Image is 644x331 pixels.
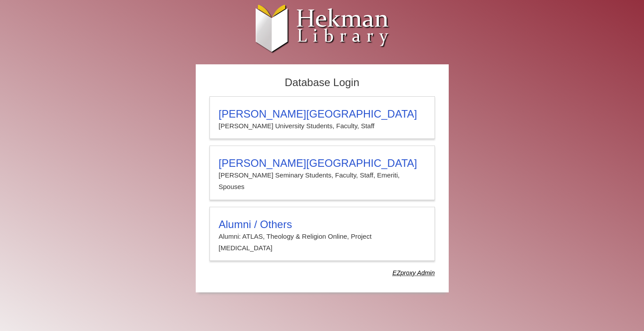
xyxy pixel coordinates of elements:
h2: Database Login [205,74,439,92]
a: [PERSON_NAME][GEOGRAPHIC_DATA][PERSON_NAME] University Students, Faculty, Staff [209,96,435,139]
dfn: Use Alumni login [392,269,435,276]
p: [PERSON_NAME] Seminary Students, Faculty, Staff, Emeriti, Spouses [219,169,426,193]
h3: Alumni / Others [219,218,426,231]
p: Alumni: ATLAS, Theology & Religion Online, Project [MEDICAL_DATA] [219,231,426,254]
h3: [PERSON_NAME][GEOGRAPHIC_DATA] [219,108,426,120]
a: [PERSON_NAME][GEOGRAPHIC_DATA][PERSON_NAME] Seminary Students, Faculty, Staff, Emeriti, Spouses [209,146,435,200]
h3: [PERSON_NAME][GEOGRAPHIC_DATA] [219,157,426,169]
p: [PERSON_NAME] University Students, Faculty, Staff [219,120,426,132]
summary: Alumni / OthersAlumni: ATLAS, Theology & Religion Online, Project [MEDICAL_DATA] [219,218,426,254]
